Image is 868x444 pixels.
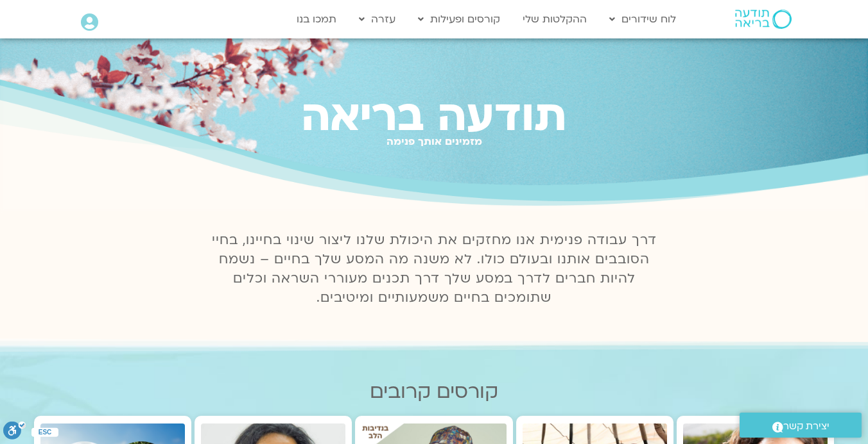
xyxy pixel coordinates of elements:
[783,418,829,435] span: יצירת קשר
[740,413,862,438] a: יצירת קשר
[412,7,507,31] a: קורסים ופעילות
[603,7,682,31] a: לוח שידורים
[352,7,402,31] a: עזרה
[516,7,593,31] a: ההקלטות שלי
[290,7,343,31] a: תמכו בנו
[735,10,792,29] img: תודעה בריאה
[34,381,834,403] h2: קורסים קרובים
[204,231,664,308] p: דרך עבודה פנימית אנו מחזקים את היכולת שלנו ליצור שינוי בחיינו, בחיי הסובבים אותנו ובעולם כולו. לא...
